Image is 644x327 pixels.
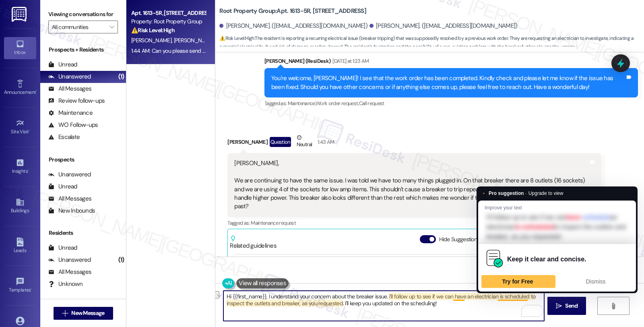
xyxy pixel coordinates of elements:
div: Tagged as: [227,217,601,229]
a: Templates • [4,275,36,296]
strong: ⚠️ Risk Level: High [219,35,254,41]
div: 1:44 AM: Can you please send an electrician to test the outlets/breaker so the problem can be ide... [131,47,396,54]
span: Send [565,302,578,310]
div: Prospects [40,155,126,164]
a: Leads [4,235,36,257]
div: [PERSON_NAME]. ([EMAIL_ADDRESS][DOMAIN_NAME]) [369,22,518,30]
div: You're welcome, [PERSON_NAME]! I see that the work order has been completed. Kindly check and ple... [271,74,625,91]
i:  [62,310,68,317]
div: Neutral [295,133,314,150]
span: [PERSON_NAME] [131,37,174,44]
div: Tagged as: [264,97,638,109]
span: New Message [71,309,104,317]
b: Root Property Group: Apt. 1613-5R, [STREET_ADDRESS] [219,7,366,15]
span: Maintenance request [251,219,296,226]
div: Unanswered [48,170,91,179]
div: Unread [48,60,77,69]
i:  [556,303,562,309]
div: Unanswered [48,72,91,81]
div: Apt. 1613-5R, [STREET_ADDRESS] [131,9,206,17]
div: Review follow-ups [48,97,105,105]
textarea: To enrich screen reader interactions, please activate Accessibility in Grammarly extension settings [223,291,544,321]
img: ResiDesk Logo [12,7,28,22]
div: Unknown [48,280,83,288]
div: Property: Root Property Group [131,17,206,26]
span: Work order request , [316,100,359,107]
a: Site Visit • [4,116,36,138]
a: Insights • [4,156,36,178]
a: Inbox [4,37,36,59]
div: All Messages [48,268,91,276]
label: Hide Suggestions [439,235,480,244]
span: Call request [359,100,384,107]
label: Viewing conversations for [48,8,118,21]
div: New Inbounds [48,207,95,215]
div: Prospects + Residents [40,46,126,54]
div: [PERSON_NAME]. ([EMAIL_ADDRESS][DOMAIN_NAME]) [219,22,367,30]
span: [PERSON_NAME] [174,37,214,44]
button: Send [547,297,586,315]
span: • [36,88,37,94]
div: [PERSON_NAME] [227,133,601,153]
span: : The resident is reporting a recurring electrical issue (breaker tripping) that was supposedly r... [219,34,644,52]
strong: ⚠️ Risk Level: High [131,27,175,34]
div: Related guidelines [230,235,277,250]
div: Residents [40,229,126,237]
span: • [31,286,32,292]
div: All Messages [48,85,91,93]
div: Escalate [48,133,80,141]
div: Maintenance [48,109,93,117]
input: All communities [52,21,105,33]
button: New Message [54,307,113,320]
div: (1) [116,70,126,83]
i:  [109,24,114,30]
i:  [610,303,616,309]
div: [PERSON_NAME], We are continuing to have the same issue. I was told we have too many things plugg... [234,159,588,211]
div: All Messages [48,195,91,203]
span: • [29,128,30,133]
div: Unread [48,244,77,252]
div: (1) [116,254,126,266]
div: 1:43 AM [316,138,334,146]
a: Buildings [4,195,36,217]
div: Question [270,137,291,147]
div: [PERSON_NAME] (ResiDesk) [264,57,638,68]
span: Maintenance , [288,100,316,107]
div: WO Follow-ups [48,121,98,129]
div: Unanswered [48,256,91,264]
div: Unread [48,182,77,191]
div: [DATE] at 1:23 AM [330,57,369,65]
span: • [28,167,29,173]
